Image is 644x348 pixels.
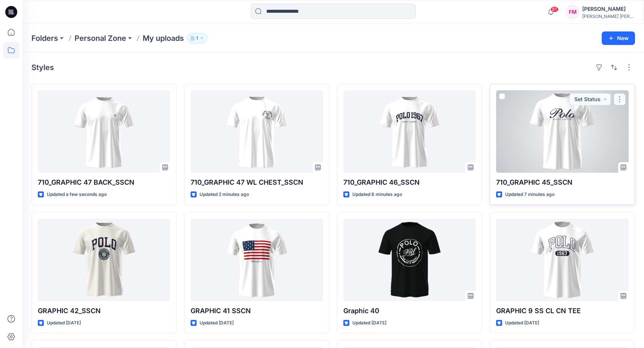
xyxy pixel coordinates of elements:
[566,5,579,19] div: FM
[191,306,323,316] p: GRAPHIC 41 SSCN
[343,177,476,188] p: 710_GRAPHIC 46_SSCN
[38,219,170,301] a: GRAPHIC 42_SSCN
[31,63,54,72] h4: Styles
[582,13,635,19] div: [PERSON_NAME] [PERSON_NAME]
[343,219,476,301] a: Graphic 40
[582,4,635,13] div: [PERSON_NAME]
[550,6,559,12] span: 81
[352,191,402,199] p: Updated 6 minutes ago
[505,319,539,327] p: Updated [DATE]
[602,31,635,45] button: New
[496,219,629,301] a: GRAPHIC 9 SS CL CN TEE
[505,191,555,199] p: Updated 7 minutes ago
[352,319,386,327] p: Updated [DATE]
[38,306,170,316] p: GRAPHIC 42_SSCN
[38,90,170,173] a: 710_GRAPHIC 47 BACK_SSCN
[187,33,207,43] button: 1
[38,177,170,188] p: 710_GRAPHIC 47 BACK_SSCN
[75,33,126,43] a: Personal Zone
[191,219,323,301] a: GRAPHIC 41 SSCN
[200,191,249,199] p: Updated 2 minutes ago
[191,90,323,173] a: 710_GRAPHIC 47 WL CHEST_SSCN
[200,319,234,327] p: Updated [DATE]
[343,306,476,316] p: Graphic 40
[31,33,58,43] a: Folders
[191,177,323,188] p: 710_GRAPHIC 47 WL CHEST_SSCN
[496,177,629,188] p: 710_GRAPHIC 45_SSCN
[47,319,81,327] p: Updated [DATE]
[196,34,198,42] p: 1
[47,191,107,199] p: Updated a few seconds ago
[496,306,629,316] p: GRAPHIC 9 SS CL CN TEE
[143,33,184,43] p: My uploads
[496,90,629,173] a: 710_GRAPHIC 45_SSCN
[343,90,476,173] a: 710_GRAPHIC 46_SSCN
